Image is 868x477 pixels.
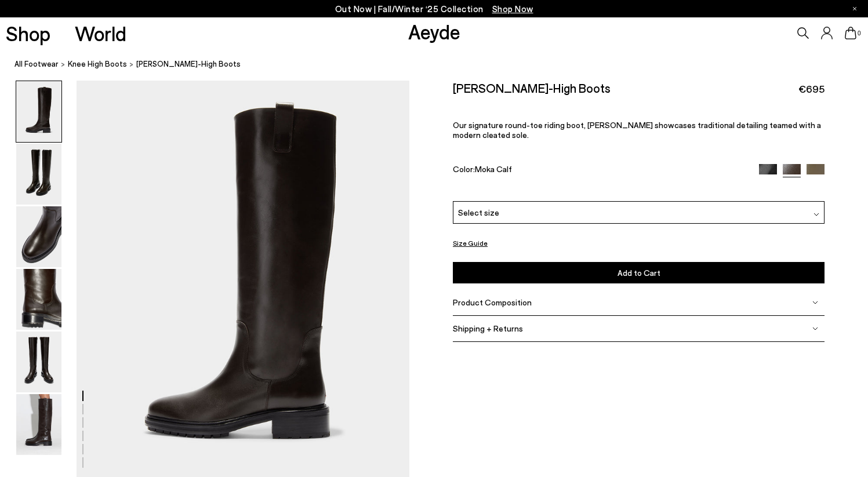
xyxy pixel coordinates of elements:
p: Out Now | Fall/Winter ‘25 Collection [335,2,533,16]
p: Our signature round-toe riding boot, [PERSON_NAME] showcases traditional detailing teamed with a ... [453,120,825,140]
img: Henry Knee-High Boots - Image 1 [16,81,61,142]
a: knee high boots [68,58,127,70]
img: Henry Knee-High Boots - Image 4 [16,269,61,330]
span: [PERSON_NAME]-High Boots [136,58,241,70]
button: Add to Cart [453,262,825,283]
span: Shipping + Returns [453,323,523,333]
img: Henry Knee-High Boots - Image 3 [16,206,61,267]
img: svg%3E [812,300,818,305]
nav: breadcrumb [14,49,868,81]
a: Shop [6,23,50,43]
span: Select size [458,206,499,219]
a: 0 [845,27,856,39]
img: Henry Knee-High Boots - Image 5 [16,332,61,392]
span: Moka Calf [475,164,512,174]
span: 0 [856,30,862,37]
img: svg%3E [812,326,818,332]
img: Henry Knee-High Boots - Image 2 [16,144,61,205]
a: Aeyde [408,19,460,43]
img: svg%3E [813,212,819,217]
a: All Footwear [14,58,59,70]
span: Product Composition [453,297,532,307]
span: €695 [798,82,825,96]
span: Add to Cart [618,268,660,278]
a: World [75,23,126,43]
span: knee high boots [68,59,127,68]
button: Size Guide [453,236,488,250]
img: Henry Knee-High Boots - Image 6 [16,394,61,455]
h2: [PERSON_NAME]-High Boots [453,81,611,95]
div: Color: [453,164,747,177]
span: Navigate to /collections/new-in [492,3,533,14]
